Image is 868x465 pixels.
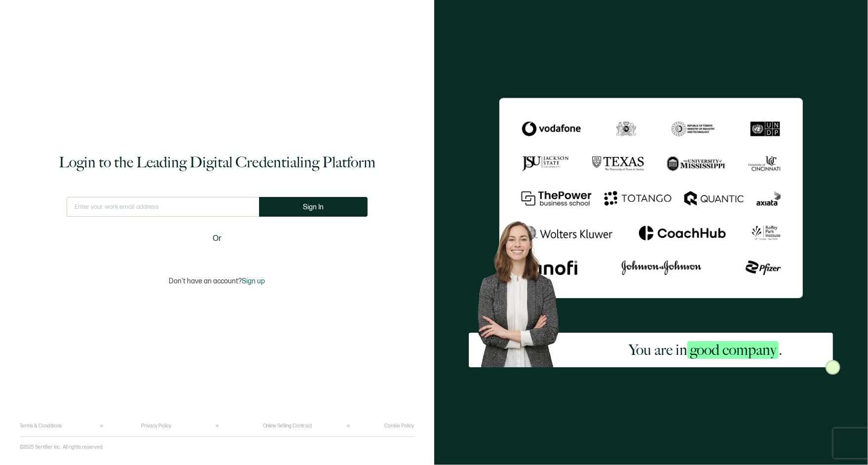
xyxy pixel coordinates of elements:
img: Sertifier Login [826,360,840,375]
p: Don't have an account? [169,277,265,285]
a: Online Selling Contract [263,423,312,429]
span: Sign up [242,277,265,285]
a: Terms & Conditions [20,423,62,429]
a: Cookie Policy [385,423,415,429]
input: Enter your work email address [67,197,259,217]
p: ©2025 Sertifier Inc.. All rights reserved. [20,444,104,450]
span: good company [687,341,779,359]
img: Sertifier Login - You are in <span class="strong-h">good company</span>. Hero [469,214,578,367]
h2: You are in . [629,340,782,360]
iframe: Chat Widget [819,418,868,465]
a: Privacy Policy [142,423,172,429]
img: Sertifier Login - You are in <span class="strong-h">good company</span>. [499,98,803,298]
button: Sign In [259,197,368,217]
h1: Login to the Leading Digital Credentialing Platform [59,153,376,172]
span: Sign In [303,203,324,211]
span: Or [213,232,222,245]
